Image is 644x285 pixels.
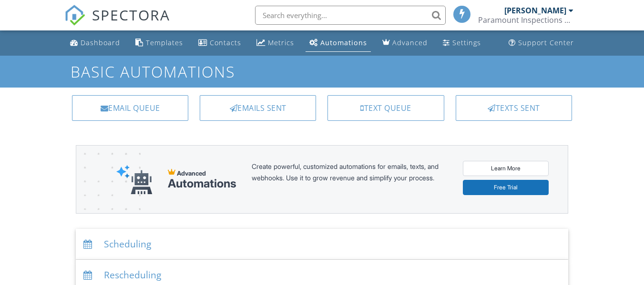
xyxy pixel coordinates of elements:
div: Support Center [518,38,574,47]
a: Free Trial [463,180,549,195]
a: SPECTORA [64,13,170,33]
div: Dashboard [81,38,120,47]
a: Email Queue [72,95,188,121]
a: Metrics [253,34,298,52]
div: Contacts [210,38,241,47]
img: The Best Home Inspection Software - Spectora [64,5,85,26]
div: Scheduling [76,229,568,260]
div: Automations [320,38,367,47]
span: SPECTORA [92,5,170,25]
div: Metrics [268,38,294,47]
div: Settings [452,38,481,47]
div: Automations [168,177,236,190]
h1: Basic Automations [71,63,573,80]
img: advanced-banner-bg-f6ff0eecfa0ee76150a1dea9fec4b49f333892f74bc19f1b897a312d7a1b2ff3.png [76,146,141,251]
input: Search everything... [255,6,446,25]
a: Support Center [505,34,578,52]
div: [PERSON_NAME] [504,6,566,15]
a: Settings [439,34,485,52]
div: Paramount Inspections LLC [478,15,573,25]
a: Learn More [463,161,549,176]
div: Advanced [392,38,428,47]
a: Templates [132,34,187,52]
div: Templates [146,38,183,47]
a: Dashboard [66,34,124,52]
div: Create powerful, customized automations for emails, texts, and webhooks. Use it to grow revenue a... [252,161,448,198]
a: Texts Sent [456,95,572,121]
a: Contacts [194,34,245,52]
img: automations-robot-e552d721053d9e86aaf3dd9a1567a1c0d6a99a13dc70ea74ca66f792d01d7f0c.svg [116,165,153,195]
a: Automations (Basic) [306,34,371,52]
a: Emails Sent [200,95,316,121]
a: Advanced [378,34,431,52]
span: Advanced [177,169,206,177]
a: Text Queue [327,95,444,121]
